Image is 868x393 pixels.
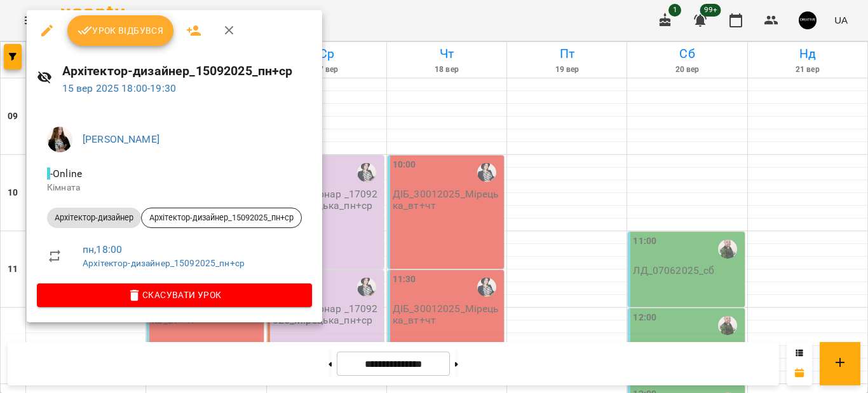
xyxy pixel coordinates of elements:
p: Кімната [47,182,302,194]
span: Архітектор-дизайнер [47,212,141,224]
a: пн , 18:00 [83,243,122,255]
span: - Online [47,168,85,180]
a: Архітектор-дизайнер_15092025_пн+ср [83,258,245,268]
button: Урок відбувся [67,15,174,46]
span: Урок відбувся [78,23,164,38]
span: Скасувати Урок [47,287,302,303]
img: a35bb954a6b4de8c660a7fb46c0496e7.jpg [47,127,72,152]
button: Скасувати Урок [37,283,312,306]
a: [PERSON_NAME] [83,133,159,145]
h6: Архітектор-дизайнер_15092025_пн+ср [62,61,312,81]
div: Архітектор-дизайнер_15092025_пн+ср [141,208,302,228]
span: Архітектор-дизайнер_15092025_пн+ср [142,212,301,224]
a: 15 вер 2025 18:00-19:30 [62,82,176,94]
